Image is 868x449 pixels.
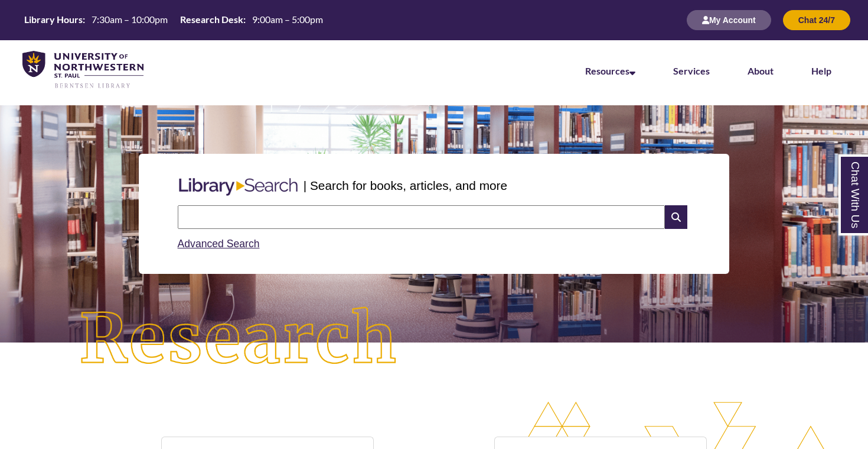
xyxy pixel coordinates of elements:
[811,65,831,76] a: Help
[19,13,328,27] a: Hours Today
[175,13,247,26] th: Research Desk:
[178,238,260,250] a: Advanced Search
[665,205,687,229] i: Search
[783,15,850,25] a: Chat 24/7
[585,65,635,76] a: Resources
[687,15,771,25] a: My Account
[19,13,87,26] th: Library Hours:
[92,14,168,25] span: 7:30am – 10:00pm
[44,272,435,408] img: Research
[783,10,850,30] button: Chat 24/7
[748,65,774,76] a: About
[173,173,304,201] img: Libary Search
[304,176,507,195] p: | Search for books, articles, and more
[19,13,328,26] table: Hours Today
[252,14,323,25] span: 9:00am – 5:00pm
[673,65,710,76] a: Services
[22,51,143,89] img: UNWSP Library Logo
[687,10,771,30] button: My Account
